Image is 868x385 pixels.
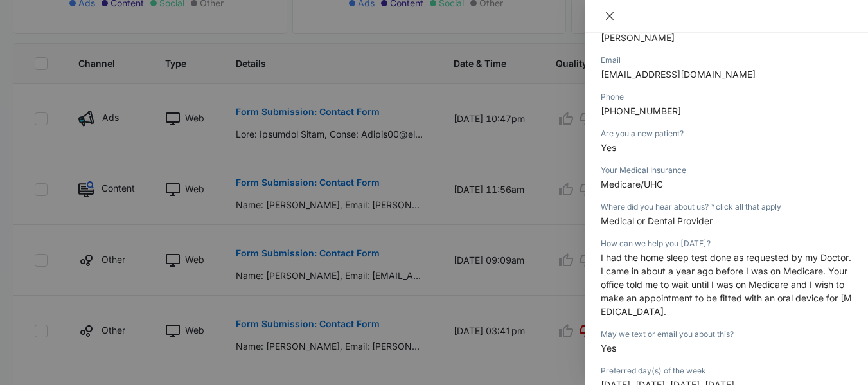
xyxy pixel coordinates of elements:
[601,69,756,80] span: [EMAIL_ADDRESS][DOMAIN_NAME]
[601,55,853,66] div: Email
[605,11,615,21] span: close
[601,238,853,249] div: How can we help you [DATE]?
[601,32,675,43] span: [PERSON_NAME]
[601,343,616,354] span: Yes
[601,201,853,213] div: Where did you hear about us? *click all that apply
[601,142,616,153] span: Yes
[601,91,853,103] div: Phone
[601,365,853,377] div: Preferred day(s) of the week
[601,328,853,340] div: May we text or email you about this?
[601,10,619,22] button: Close
[601,179,663,190] span: Medicare/UHC
[601,105,681,116] span: [PHONE_NUMBER]
[601,252,852,317] span: I had the home sleep test done as requested by my Doctor. I came in about a year ago before I was...
[601,215,713,226] span: Medical or Dental Provider
[601,128,853,139] div: Are you a new patient?
[601,165,853,176] div: Your Medical Insurance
